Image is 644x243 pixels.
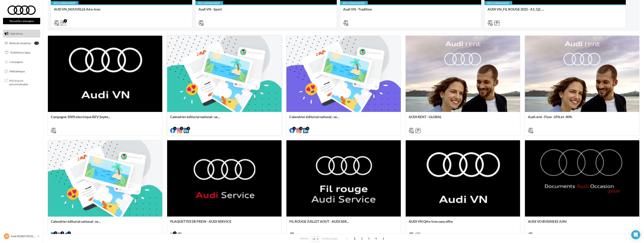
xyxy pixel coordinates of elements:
a: Boîte de réception11 [2,39,41,47]
span: AUD VN_NOUVELLE A6 e-tron [54,7,100,11]
div: 2 [292,127,296,130]
span: AUDI RENT - GLOBAL [409,115,442,119]
span: Campagne 100% électrique BEV Septe... [51,115,110,119]
span: Audi rent - Flyer -25% et -40% [528,115,572,119]
span: Médiathèque [9,69,25,73]
div: 2 [173,231,177,235]
div: Recommandé [340,1,368,5]
span: 4 [373,235,379,241]
a: Médiathèque [2,67,41,75]
span: 2 [359,235,365,241]
span: AUDI VN Q4 e-tron sans offre [409,219,453,223]
span: Afficher [300,237,309,240]
span: Opérations [10,32,23,35]
span: AUDI VN_FIL ROUGE 2025 - A1, Q2, ... [488,7,544,11]
div: 2 [67,231,71,235]
button: Nouvelle campagne [3,18,40,24]
div: 11 [34,42,39,45]
button: 12 [311,236,320,241]
span: Visibilité en ligne [10,51,30,54]
a: Visibilité en ligne [2,49,41,57]
div: Recommandé [51,1,79,5]
span: 1 [352,235,358,241]
span: PLV et print personnalisable [9,78,39,86]
span: Audi VN - Tradition [343,7,372,11]
a: AR Audi ROISSY EN [GEOGRAPHIC_DATA] [3,233,40,240]
div: 2 [64,19,67,23]
a: PLV et print personnalisable [2,77,41,88]
span: Calendrier éditorial national : se... [170,115,220,119]
span: Audi VN - Sport [199,7,222,11]
div: 2 [61,231,64,235]
span: Boîte de réception [10,41,31,45]
div: 2 [173,127,177,130]
span: Calendrier éditorial national : se... [289,115,339,119]
span: 12 [312,237,316,240]
div: 2 [180,127,183,130]
a: Opérations [2,30,41,38]
p: Audi ROISSY EN [GEOGRAPHIC_DATA] [11,234,36,238]
div: 3 [299,127,303,130]
span: AUDI VO BUSINESS JUIN [528,219,567,223]
span: AR [5,234,8,238]
div: 3 [54,231,57,235]
span: PLAQUETTES DE FREIN - AUDI SERVICE [170,219,231,223]
span: FIL ROUGE JUILLET AOUT - AUDI SER... [289,219,349,223]
div: 2 [187,127,190,130]
span: résultats/page [322,237,338,240]
a: Campagnes [2,58,41,66]
span: 3 [366,235,372,241]
div: Open Intercom Messenger [631,230,640,239]
span: Calendrier éditorial national : se... [51,219,101,223]
div: 3 [306,127,309,130]
div: Recommandé [195,1,223,5]
div: Recommandé [484,1,512,5]
span: Campagnes [9,60,23,63]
